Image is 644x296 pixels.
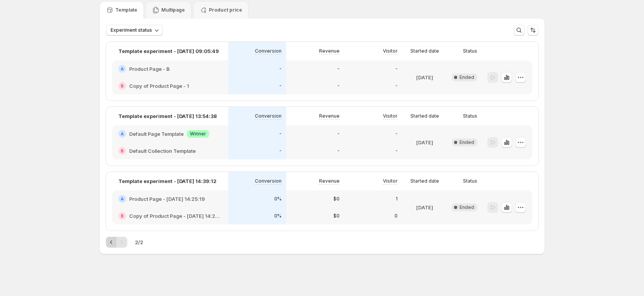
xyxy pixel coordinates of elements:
[337,148,340,154] p: -
[528,25,538,36] button: Sort the results
[383,178,398,184] p: Visitor
[337,66,340,72] p: -
[121,132,124,136] h2: A
[106,25,163,36] button: Experiment status
[383,48,398,54] p: Visitor
[460,74,474,80] span: Ended
[129,195,205,203] h2: Product Page - [DATE] 14:25:19
[395,213,398,219] p: 0
[279,66,282,72] p: -
[460,139,474,145] span: Ended
[279,148,282,154] p: -
[410,48,439,54] p: Started date
[115,7,137,13] p: Template
[121,67,124,71] h2: A
[255,113,282,119] p: Conversion
[383,113,398,119] p: Visitor
[129,130,184,138] h2: Default Page Template
[463,48,477,54] p: Status
[395,83,398,89] p: -
[121,214,124,218] h2: B
[416,139,433,146] p: [DATE]
[395,148,398,154] p: -
[319,178,340,184] p: Revenue
[190,131,206,137] span: Winner
[460,204,474,210] span: Ended
[106,237,117,248] button: Previous
[319,113,340,119] p: Revenue
[395,131,398,137] p: -
[416,74,433,81] p: [DATE]
[463,113,477,119] p: Status
[129,147,196,155] h2: Default Collection Template
[111,27,152,33] span: Experiment status
[121,84,124,88] h2: B
[274,213,282,219] p: 0%
[333,196,340,202] p: $0
[129,65,170,73] h2: Product Page - B
[121,149,124,153] h2: B
[319,48,340,54] p: Revenue
[161,7,185,13] p: Multipage
[279,131,282,137] p: -
[118,177,217,185] p: Template experiment - [DATE] 14:39:12
[129,82,189,90] h2: Copy of Product Page - 1
[463,178,477,184] p: Status
[279,83,282,89] p: -
[118,47,219,55] p: Template experiment - [DATE] 09:05:49
[396,196,398,202] p: 1
[337,83,340,89] p: -
[416,204,433,211] p: [DATE]
[410,113,439,119] p: Started date
[255,178,282,184] p: Conversion
[121,197,124,201] h2: A
[106,237,127,248] nav: Pagination
[395,66,398,72] p: -
[118,112,217,120] p: Template experiment - [DATE] 13:54:38
[410,178,439,184] p: Started date
[135,238,143,246] span: 2 / 2
[209,7,242,13] p: Product price
[274,196,282,202] p: 0%
[255,48,282,54] p: Conversion
[129,212,222,220] h2: Copy of Product Page - [DATE] 14:25:19
[337,131,340,137] p: -
[333,213,340,219] p: $0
